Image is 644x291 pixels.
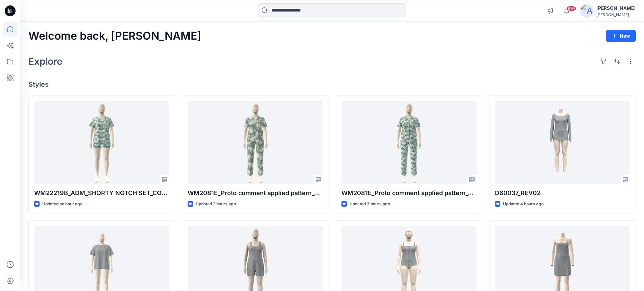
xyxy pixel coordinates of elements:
p: WM22219B_ADM_SHORTY NOTCH SET_COLORWAY [34,188,169,198]
p: WM2081E_Proto comment applied pattern_COLORWAY [341,188,477,198]
p: Updated an hour ago [42,201,82,208]
a: WM2081E_Proto comment applied pattern_COLORWAY [341,101,477,185]
h4: Styles [28,80,636,88]
h2: Explore [28,56,63,67]
p: Updated 2 hours ago [196,201,236,208]
p: Updated 3 hours ago [350,201,390,208]
p: D60037_REV02 [495,188,630,198]
h2: Welcome back, [PERSON_NAME] [28,30,201,42]
button: New [606,30,636,42]
a: WM2081E_Proto comment applied pattern_Colorway_REV12 [188,101,323,185]
div: [PERSON_NAME] [596,12,636,17]
p: Updated 4 hours ago [503,201,544,208]
img: avatar [580,4,594,18]
a: D60037_REV02 [495,101,630,185]
div: [PERSON_NAME] [596,4,636,12]
span: 99+ [566,6,576,11]
p: WM2081E_Proto comment applied pattern_Colorway_REV12 [188,188,323,198]
a: WM22219B_ADM_SHORTY NOTCH SET_COLORWAY [34,101,169,185]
